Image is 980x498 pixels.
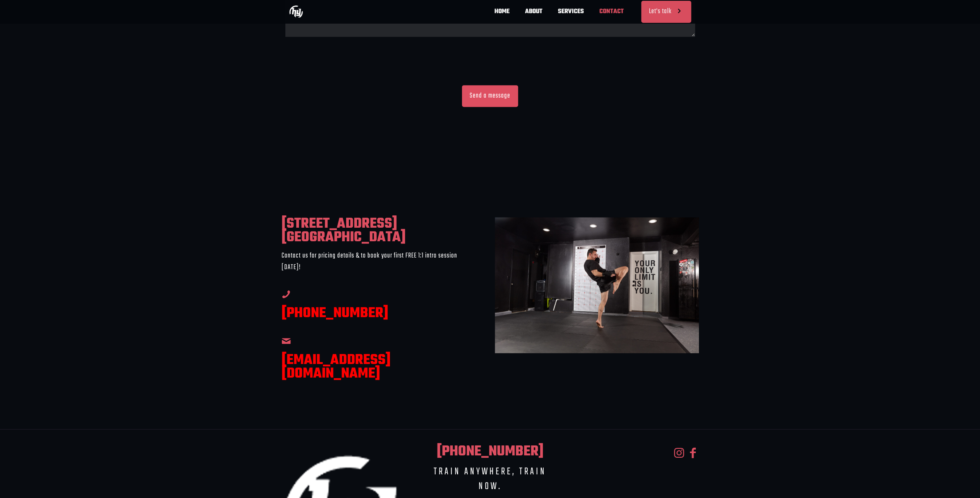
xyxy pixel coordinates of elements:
iframe: reCAPTCHA [281,51,399,81]
p: Contact us for pricing details & to book your first FREE 1:1 intro session [DATE]! [281,250,464,273]
a: [PHONE_NUMBER] [436,441,543,463]
a: [EMAIL_ADDRESS][DOMAIN_NAME] [281,349,391,385]
span: [STREET_ADDRESS] [GEOGRAPHIC_DATA] [281,213,406,249]
a: Let's talk [641,1,691,23]
input: Send a message [462,85,518,107]
a: [PHONE_NUMBER] [281,302,388,325]
h4: TRAIN ANYWHERE, TRAIN NOW. [424,464,556,494]
img: BOOK A FREE SESSION NOW! [289,5,303,18]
